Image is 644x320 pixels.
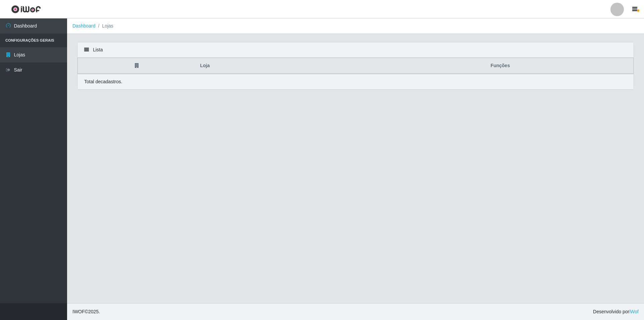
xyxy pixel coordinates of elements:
[72,308,100,315] span: © 2025 .
[67,18,644,34] nav: breadcrumb
[77,42,634,58] div: Lista
[367,58,634,74] th: Funções
[84,78,122,85] p: Total de cadastros.
[196,58,367,74] th: Loja
[72,23,96,29] a: Dashboard
[96,22,113,30] li: Lojas
[629,309,639,314] a: iWof
[11,5,41,13] img: CoreUI Logo
[593,308,639,315] span: Desenvolvido por
[72,309,85,314] span: IWOF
